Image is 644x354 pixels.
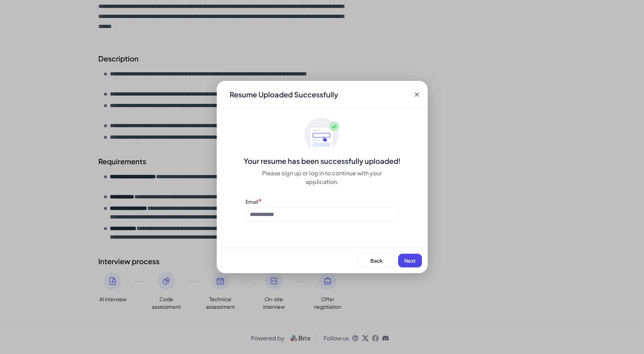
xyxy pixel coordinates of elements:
[370,257,383,264] span: Back
[304,117,340,153] img: ApplyedMaskGroup3.svg
[398,254,422,267] button: Next
[224,89,344,100] div: Resume Uploaded Successfully
[358,254,395,267] button: Back
[404,257,416,264] span: Next
[246,198,258,205] label: Email
[246,169,399,186] div: Please sign up or log in to continue with your application.
[217,156,428,166] div: Your resume has been successfully uploaded!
